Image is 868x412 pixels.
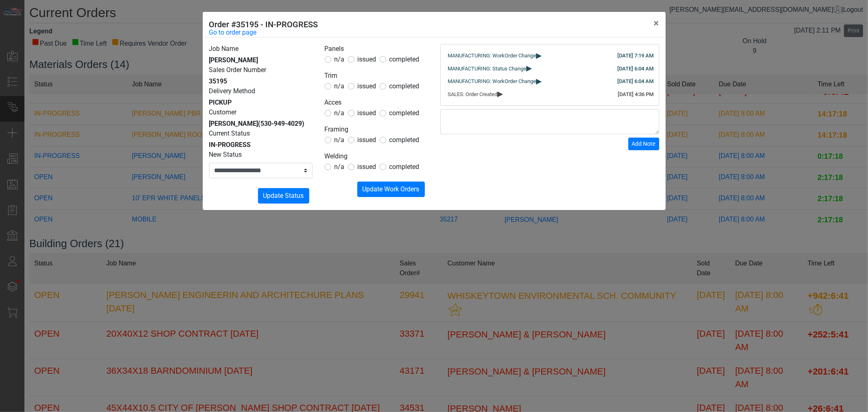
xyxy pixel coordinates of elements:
span: Update Work Orders [363,185,420,193]
div: [DATE] 7:19 AM [618,52,654,60]
label: Delivery Method [209,86,256,96]
span: completed [389,82,420,90]
div: MANUFACTURING: WorkOrder Change [448,77,652,85]
label: Sales Order Number [209,65,267,75]
label: Customer [209,107,237,117]
div: 35195 [209,77,313,86]
div: MANUFACTURING: Status Change [448,65,652,73]
legend: Acces [325,98,428,108]
span: completed [389,109,420,117]
span: ▸ [527,65,532,70]
span: issued [358,82,376,90]
legend: Panels [325,44,428,55]
span: (530-949-4029) [258,120,305,127]
span: completed [389,163,420,171]
h5: Order #35195 - IN-PROGRESS [209,18,318,31]
button: Add Note [628,138,659,150]
div: [DATE] 6:04 AM [618,77,654,85]
span: issued [358,55,376,63]
div: [DATE] 6:04 AM [618,65,654,73]
span: n/a [335,82,345,90]
span: Add Note [632,140,656,147]
legend: Welding [325,151,428,162]
div: PICKUP [209,98,313,107]
span: Update Status [263,192,304,199]
span: [PERSON_NAME] [209,56,258,64]
span: issued [358,136,376,144]
div: [PERSON_NAME] [209,119,313,129]
span: n/a [335,136,345,144]
span: issued [358,163,376,171]
span: completed [389,55,420,63]
legend: Trim [325,71,428,81]
div: SALES: Order Created [448,90,652,99]
div: MANUFACTURING: WorkOrder Change [448,52,652,60]
span: ▸ [536,53,542,58]
div: [DATE] 4:36 PM [618,90,654,99]
a: Go to order page [209,28,257,37]
label: New Status [209,150,242,160]
label: Current Status [209,129,250,138]
button: Close [647,12,666,35]
span: completed [389,136,420,144]
div: IN-PROGRESS [209,140,313,150]
legend: Framing [325,125,428,135]
span: issued [358,109,376,117]
span: n/a [335,109,345,117]
button: Update Status [258,188,309,204]
span: ▸ [498,91,503,96]
span: n/a [335,163,345,171]
span: ▸ [536,78,542,83]
button: Update Work Orders [357,182,425,197]
span: n/a [335,55,345,63]
label: Job Name [209,44,239,54]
